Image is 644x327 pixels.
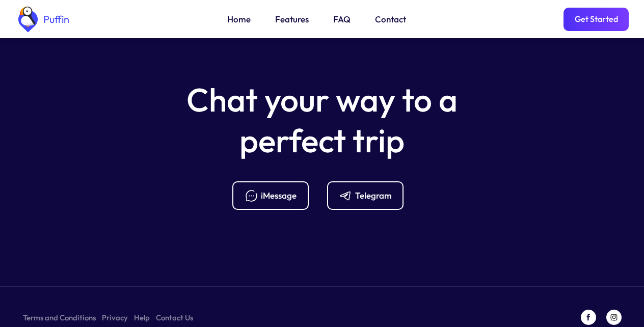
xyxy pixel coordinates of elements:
[261,190,297,201] div: iMessage
[134,311,150,324] a: Help
[156,311,193,324] a: Contact Us
[355,190,392,201] div: Telegram
[375,13,406,26] a: Contact
[327,181,412,210] a: Telegram
[15,7,69,32] a: home
[169,79,475,161] h5: Chat your way to a perfect trip
[102,311,128,324] a: Privacy
[333,13,351,26] a: FAQ
[41,14,69,24] div: Puffin
[563,8,629,31] a: Get Started
[232,181,317,210] a: iMessage
[275,13,309,26] a: Features
[227,13,251,26] a: Home
[23,311,96,324] a: Terms and Conditions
